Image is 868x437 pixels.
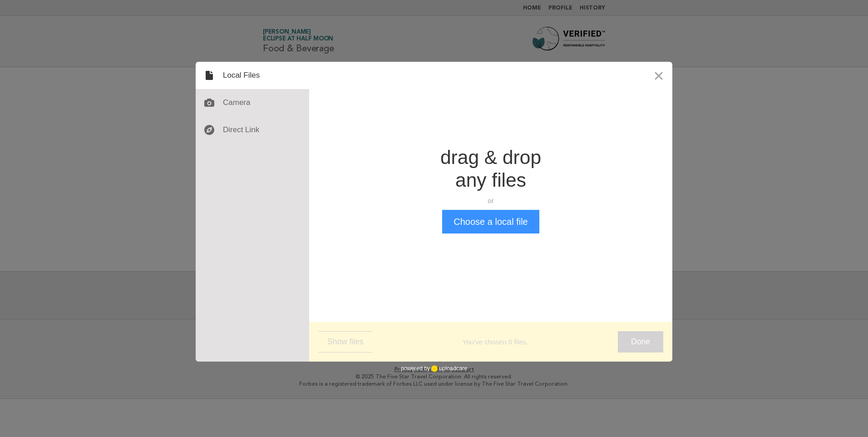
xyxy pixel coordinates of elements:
button: Done [618,331,663,353]
div: Direct Link [196,116,309,144]
a: uploadcare [430,365,467,372]
div: You’ve chosen 0 files. [373,338,618,347]
button: Choose a local file [442,210,539,233]
div: or [440,196,541,205]
div: powered by [401,362,467,375]
div: Camera [196,89,309,116]
div: Local Files [196,62,309,89]
div: drag & drop any files [440,146,541,192]
button: Close [645,62,672,89]
button: Show files [318,331,373,353]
